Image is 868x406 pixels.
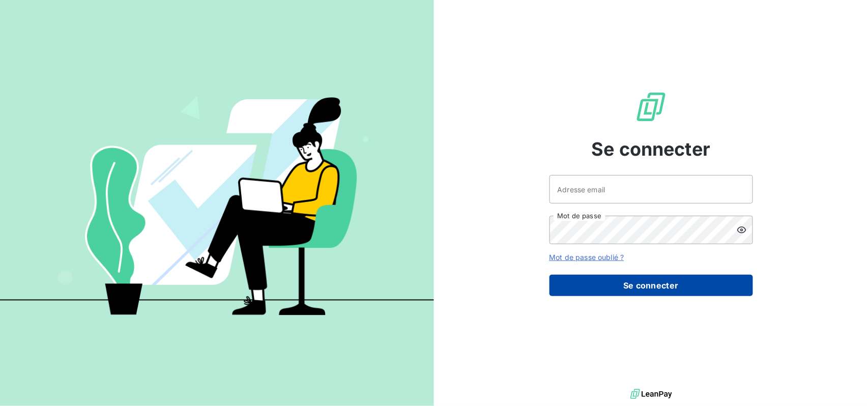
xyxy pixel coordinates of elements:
img: logo [630,387,672,402]
input: placeholder [549,175,753,204]
span: Se connecter [592,135,711,163]
button: Se connecter [549,275,753,296]
img: Logo LeanPay [635,91,668,123]
a: Mot de passe oublié ? [549,253,624,262]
